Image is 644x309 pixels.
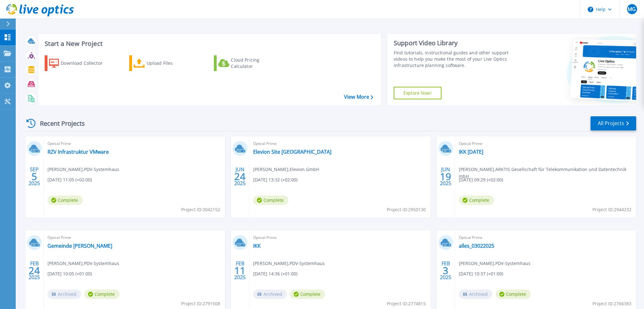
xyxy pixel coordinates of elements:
span: Complete [253,196,288,205]
div: Cloud Pricing Calculator [231,57,281,69]
span: 19 [440,174,451,179]
span: Optical Prime [47,140,221,147]
span: [PERSON_NAME] , PDV-Systemhaus [253,260,325,267]
div: Download Collector [61,57,111,69]
span: Complete [47,196,83,205]
div: Find tutorials, instructional guides and other support videos to help you make the most of your L... [394,50,521,69]
span: [DATE] 09:29 (+02:00) [459,176,503,183]
span: Optical Prime [253,234,427,241]
div: Recent Projects [24,116,93,131]
span: [PERSON_NAME] , Elevion GmbH [253,166,319,173]
span: Optical Prime [459,140,632,147]
div: FEB 2025 [234,259,246,282]
span: Project ID: 3042152 [181,206,220,213]
span: Complete [290,290,325,299]
span: Optical Prime [253,140,427,147]
span: Optical Prime [459,234,632,241]
span: [PERSON_NAME] , PDV-Systemhaus [459,260,530,267]
span: [DATE] 10:37 (+01:00) [459,270,503,277]
span: [PERSON_NAME] , PDV-Systemhaus [47,166,119,173]
span: Archived [47,290,81,299]
div: FEB 2025 [28,259,40,282]
span: 24 [234,174,246,179]
a: Gemeinde [PERSON_NAME] [47,243,112,249]
span: [DATE] 10:05 (+01:00) [47,270,92,277]
a: IKK [253,243,261,249]
span: [DATE] 13:32 (+02:00) [253,176,297,183]
div: Support Video Library [394,39,521,47]
a: Elevion Site [GEOGRAPHIC_DATA] [253,149,331,155]
div: Upload Files [147,57,197,69]
span: Complete [84,290,119,299]
span: Complete [459,196,494,205]
span: Optical Prime [47,234,221,241]
a: Download Collector [45,55,115,71]
span: [DATE] 14:36 (+01:00) [253,270,297,277]
span: 11 [234,268,246,273]
span: [PERSON_NAME] , ARKTIS Gesellschaft für Telekommunikation und Datentechnik mbH [459,166,636,180]
a: All Projects [591,116,636,130]
a: View More [344,94,373,100]
div: JUN 2025 [440,165,452,188]
a: Upload Files [129,55,199,71]
span: 24 [29,268,40,273]
span: Project ID: 2791508 [181,300,220,307]
h3: Start a New Project [45,40,373,47]
a: Cloud Pricing Calculator [214,55,284,71]
span: Archived [459,290,492,299]
div: SEP 2025 [28,165,40,188]
a: alles_03022025 [459,243,494,249]
span: Project ID: 2766383 [592,300,631,307]
span: Project ID: 2944232 [592,206,631,213]
span: MG [628,7,636,12]
span: 5 [31,174,37,179]
div: FEB 2025 [440,259,452,282]
span: [DATE] 11:05 (+02:00) [47,176,92,183]
div: JUN 2025 [234,165,246,188]
a: Explore Now! [394,87,441,99]
a: IKK [DATE] [459,149,483,155]
span: Project ID: 2774815 [387,300,426,307]
span: [PERSON_NAME] , PDV-Systemhaus [47,260,119,267]
span: Project ID: 2950130 [387,206,426,213]
span: Complete [496,290,531,299]
span: Archived [253,290,287,299]
a: RZV Infrastruktur VMware [47,149,109,155]
span: 3 [443,268,448,273]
